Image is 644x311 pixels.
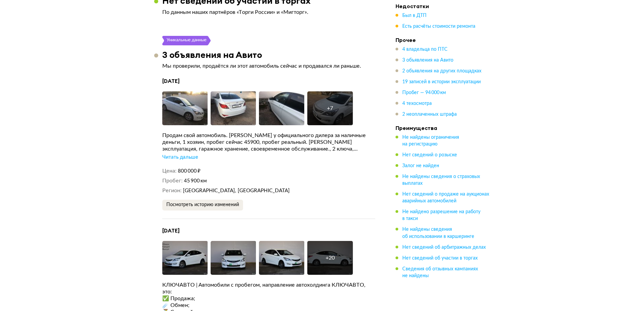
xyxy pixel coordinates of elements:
[211,91,256,125] img: Car Photo
[162,227,375,234] h4: [DATE]
[162,187,182,194] dt: Регион
[211,241,256,275] img: Car Photo
[162,77,375,85] h4: [DATE]
[162,295,375,302] div: ✅ Продажа;
[166,36,207,45] div: Уникальные данные
[396,37,490,43] h4: Прочее
[162,91,208,125] img: Car Photo
[402,24,475,29] span: Есть расчёты стоимости ремонта
[259,241,305,275] img: Car Photo
[402,174,480,186] span: Не найдены сведения о страховых выплатах
[326,254,335,261] div: + 20
[402,256,478,260] span: Нет сведений об участии в торгах
[402,90,446,95] span: Пробег — 94 000 км
[402,13,427,18] span: Был в ДТП
[402,135,459,147] span: Не найдены ограничения на регистрацию
[162,177,183,184] dt: Пробег
[162,154,198,161] div: Читать дальше
[402,112,457,117] span: 2 неоплаченных штрафа
[402,101,432,106] span: 4 техосмотра
[162,282,375,295] div: КЛЮЧАВТО | Автомобили с пробегом, направление автохолдинга КЛЮЧАВТО, это:
[162,200,243,210] button: Посмотреть историю изменений
[327,105,333,112] div: + 7
[166,202,239,207] span: Посмотреть историю изменений
[402,58,453,63] span: 3 объявления на Авито
[259,91,305,125] img: Car Photo
[402,47,448,52] span: 4 владельца по ПТС
[162,49,262,60] h3: 3 объявления на Авито
[162,132,375,152] div: Продам свой автомобиль. [PERSON_NAME] у официального дилера за наличные деньги, 1 хозяин, пробег ...
[162,302,375,309] div: ☄️ Обмен;
[402,266,478,278] span: Сведения об отзывных кампаниях не найдены
[402,227,474,239] span: Не найдены сведения об использовании в каршеринге
[402,245,486,249] span: Нет сведений об арбитражных делах
[402,209,480,221] span: Не найдено разрешение на работу в такси
[402,163,439,168] span: Залог не найден
[396,3,490,9] h4: Недостатки
[162,168,176,175] dt: Цена
[184,178,207,183] span: 45 900 км
[183,188,290,193] span: [GEOGRAPHIC_DATA], [GEOGRAPHIC_DATA]
[402,192,489,203] span: Нет сведений о продаже на аукционах аварийных автомобилей
[178,169,200,174] span: 800 000 ₽
[402,69,481,73] span: 2 объявления на других площадках
[396,125,490,131] h4: Преимущества
[402,153,457,157] span: Нет сведений о розыске
[162,241,208,275] img: Car Photo
[162,9,375,16] p: По данным наших партнёров «Торги России» и «Мигторг».
[402,80,481,84] span: 19 записей в истории эксплуатации
[162,63,375,69] p: Мы проверили, продаётся ли этот автомобиль сейчас и продавался ли раньше.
